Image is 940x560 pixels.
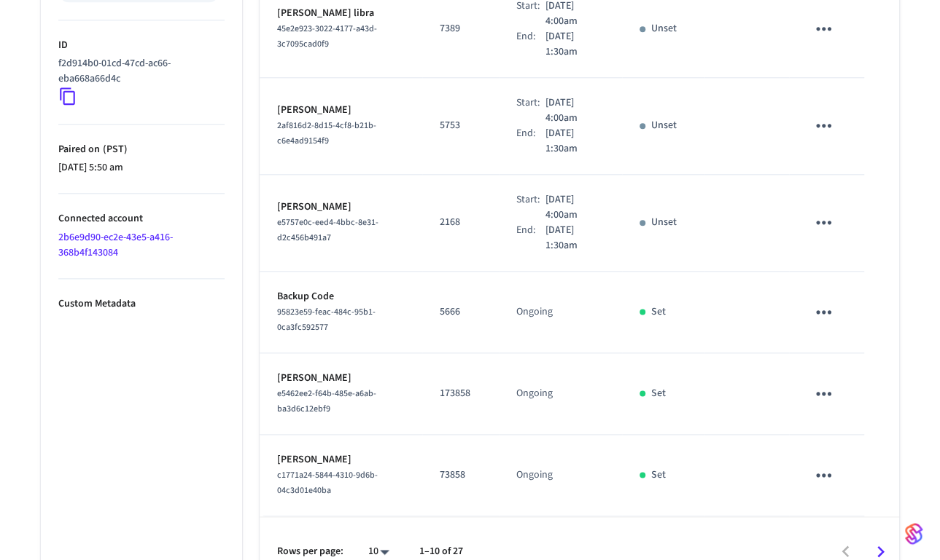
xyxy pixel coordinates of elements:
p: ID [58,38,225,53]
span: e5757e0c-eed4-4bbc-8e31-d2c456b491a7 [277,216,378,244]
p: [DATE] 5:50 am [58,160,225,176]
p: 73858 [440,468,481,483]
p: Set [651,468,666,483]
div: Start: [516,95,545,126]
div: End: [516,223,545,253]
p: f2d914b0-01cd-47cd-ac66-eba668a66d4c [58,56,219,87]
p: Unset [651,118,677,133]
p: 1–10 of 27 [419,544,463,559]
img: SeamLogoGradient.69752ec5.svg [905,522,922,545]
p: [DATE] 1:30am [545,29,605,60]
p: 5666 [440,304,481,320]
span: c1771a24-5844-4310-9d6b-04c3d01e40ba [277,469,378,497]
span: 2af816d2-8d15-4cf8-b21b-c6e4ad9154f9 [277,119,376,147]
p: [DATE] 1:30am [545,223,605,253]
span: 95823e59-feac-484c-95b1-0ca3fc592577 [277,306,376,334]
p: [DATE] 4:00am [545,192,605,223]
p: Backup Code [277,289,405,304]
p: [PERSON_NAME] [277,371,405,386]
p: [DATE] 1:30am [545,126,605,157]
span: 45e2e923-3022-4177-a43d-3c7095cad0f9 [277,23,377,50]
p: Paired on [58,142,225,157]
div: Start: [516,192,545,223]
p: Set [651,304,666,320]
div: End: [516,29,545,60]
p: 173858 [440,386,481,401]
p: [PERSON_NAME] [277,103,405,118]
p: 5753 [440,118,481,133]
p: Custom Metadata [58,296,225,312]
p: [PERSON_NAME] [277,452,405,468]
p: Rows per page: [277,544,343,559]
p: 7389 [440,21,481,36]
span: ( PST ) [100,142,128,157]
p: 2168 [440,215,481,230]
span: e5462ee2-f64b-485e-a6ab-ba3d6c12ebf9 [277,387,376,415]
p: [PERSON_NAME] [277,200,405,215]
td: Ongoing [499,353,621,435]
p: [DATE] 4:00am [545,95,605,126]
a: 2b6e9d90-ec2e-43e5-a416-368b4f143084 [58,230,173,260]
p: Connected account [58,211,225,226]
div: End: [516,126,545,157]
td: Ongoing [499,272,621,353]
p: Set [651,386,666,401]
p: [PERSON_NAME] libra [277,6,405,21]
p: Unset [651,215,677,230]
td: Ongoing [499,435,621,516]
p: Unset [651,21,677,36]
